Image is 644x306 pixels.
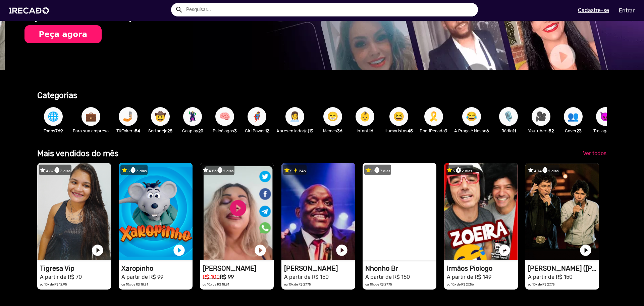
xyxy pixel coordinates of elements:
button: 🎙️ [499,107,518,126]
button: 😆 [389,107,408,126]
a: play_circle_filled [335,244,348,257]
video: 1RECADO vídeos dedicados para fãs e empresas [119,163,193,260]
h1: Irmãos Piologo [447,264,518,272]
b: 9 [445,128,447,133]
button: 🧠 [215,107,234,126]
a: play_circle_filled [91,244,104,257]
small: ou 10x de R$ 18,31 [121,282,148,286]
span: 🦹🏼‍♀️ [187,107,198,126]
span: 😁 [327,107,338,126]
small: ou 10x de R$ 27,56 [447,282,474,286]
h1: [PERSON_NAME] ([PERSON_NAME] & [PERSON_NAME]) [528,264,599,272]
span: 🌐 [48,107,59,126]
span: 🦸‍♀️ [251,107,263,126]
span: 🎙️ [503,107,514,126]
span: 🎗️ [428,107,439,126]
b: R$ 99 [220,274,234,280]
p: Para sua empresa [73,128,109,134]
video: 1RECADO vídeos dedicados para fãs e empresas [281,163,355,260]
small: ou 10x de R$ 27,75 [528,282,555,286]
p: Infantil [352,128,378,134]
span: Ver todos [583,150,606,157]
b: 54 [135,128,140,133]
small: A partir de R$ 150 [284,274,329,280]
b: 6 [486,128,489,133]
h1: Xaropinho [121,264,193,272]
small: A partir de R$ 150 [528,274,573,280]
video: 1RECADO vídeos dedicados para fãs e empresas [200,163,274,260]
mat-icon: Example home icon [175,6,183,14]
button: 👩‍💼 [285,107,304,126]
p: Youtubers [528,128,554,134]
b: 12 [265,128,269,133]
input: Pesquisar... [181,3,478,16]
p: Cover [560,128,586,134]
p: Trollagem [593,128,618,134]
video: 1RECADO vídeos dedicados para fãs e empresas [363,163,436,260]
p: Psicólogos [212,128,237,134]
small: R$ 100 [203,274,220,280]
b: 6 [371,128,373,133]
u: Cadastre-se [578,7,609,13]
video: 1RECADO vídeos dedicados para fãs e empresas [525,163,599,260]
span: 🧠 [219,107,230,126]
button: 🎗️ [424,107,443,126]
a: Entrar [614,5,639,16]
span: 😆 [393,107,405,126]
button: 🌐 [44,107,63,126]
h1: [PERSON_NAME] [203,264,274,272]
p: Doe 1Recado [420,128,447,134]
b: 28 [167,128,172,133]
b: 36 [337,128,342,133]
p: Todos [41,128,66,134]
p: Girl Power [244,128,270,134]
span: 💼 [85,107,97,126]
p: A Praça é Nossa [454,128,489,134]
span: 👥 [568,107,579,126]
button: 😂 [462,107,481,126]
b: 13 [309,128,313,133]
span: 🤳🏼 [122,107,134,126]
small: A partir de R$ 150 [365,274,410,280]
span: 😈 [600,107,611,126]
a: play_circle_filled [579,244,592,257]
button: 👶 [356,107,374,126]
b: 11 [513,128,516,133]
button: 🤠 [151,107,170,126]
span: 🎥 [535,107,547,126]
b: 23 [577,128,582,133]
span: 👶 [359,107,371,126]
b: 20 [198,128,203,133]
p: Sertanejo [148,128,173,134]
b: 769 [55,128,63,133]
p: Apresentador(a) [276,128,313,134]
p: Memes [320,128,345,134]
button: Peça agora [24,25,102,43]
h1: Nhonho Br [365,264,436,272]
small: A partir de R$ 70 [40,274,82,280]
small: ou 10x de R$ 27,75 [365,282,392,286]
button: 💼 [82,107,100,126]
b: Categorias [37,91,77,100]
button: 🎥 [532,107,550,126]
span: 😂 [466,107,477,126]
b: 3 [234,128,237,133]
b: 52 [549,128,554,133]
p: Humoristas [384,128,413,134]
p: Cosplay [180,128,205,134]
button: 🦸‍♀️ [248,107,266,126]
video: 1RECADO vídeos dedicados para fãs e empresas [444,163,518,260]
a: play_circle_filled [498,244,511,257]
small: A partir de R$ 149 [447,274,491,280]
button: 🤳🏼 [119,107,138,126]
a: play_circle_filled [172,244,186,257]
small: A partir de R$ 99 [121,274,163,280]
a: play_circle_filled [416,244,430,257]
h1: [PERSON_NAME] [284,264,355,272]
b: 45 [408,128,413,133]
small: ou 10x de R$ 18,31 [203,282,229,286]
b: Mais vendidos do mês [37,149,118,158]
p: Rádio [496,128,521,134]
small: ou 10x de R$ 12,95 [40,282,67,286]
span: 🤠 [155,107,166,126]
